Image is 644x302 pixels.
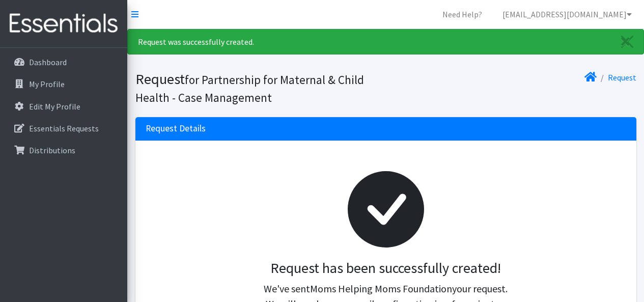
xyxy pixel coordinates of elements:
p: Edit My Profile [29,101,80,112]
p: Dashboard [29,57,67,67]
a: Essentials Requests [4,118,123,139]
div: Request was successfully created. [127,29,644,54]
a: Edit My Profile [4,96,123,117]
a: [EMAIL_ADDRESS][DOMAIN_NAME] [494,4,640,24]
p: Essentials Requests [29,123,99,133]
small: for Partnership for Maternal & Child Health - Case Management [135,72,364,105]
p: Distributions [29,145,75,155]
a: Request [608,72,636,83]
h3: Request Details [146,123,206,134]
h1: Request [135,70,382,105]
a: Need Help? [434,4,490,24]
span: Moms Helping Moms Foundation [310,282,452,295]
a: Dashboard [4,52,123,72]
a: Distributions [4,140,123,160]
img: HumanEssentials [4,7,123,41]
p: My Profile [29,79,65,89]
a: My Profile [4,74,123,94]
h3: Request has been successfully created! [154,260,618,277]
a: Close [611,30,643,54]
